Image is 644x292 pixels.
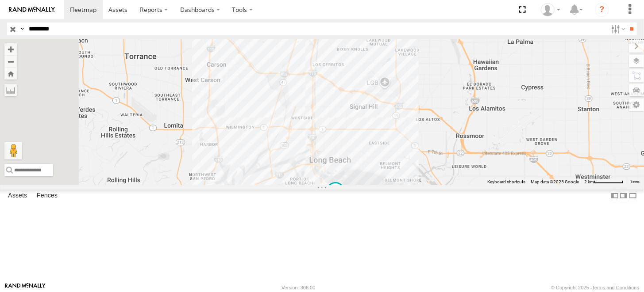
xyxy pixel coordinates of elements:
a: Visit our Website [5,283,46,292]
label: Hide Summary Table [629,190,637,202]
a: Terms and Conditions [592,285,639,290]
label: Dock Summary Table to the Left [610,190,619,202]
i: ? [595,3,609,17]
button: Map Scale: 2 km per 63 pixels [582,179,626,185]
button: Zoom out [4,55,17,68]
button: Zoom in [4,43,17,55]
label: Dock Summary Table to the Right [619,190,628,202]
a: Terms [631,180,640,183]
label: Search Query [19,23,26,35]
div: Zulema McIntosch [538,3,563,16]
label: Fences [32,190,62,202]
span: Map data ©2025 Google [531,179,579,184]
label: Map Settings [629,99,644,111]
div: Version: 306.00 [282,285,315,290]
button: Drag Pegman onto the map to open Street View [4,142,22,159]
span: 2 km [584,179,594,184]
label: Measure [4,84,17,96]
div: © Copyright 2025 - [551,285,639,290]
img: rand-logo.svg [9,7,55,13]
button: Keyboard shortcuts [487,179,525,185]
button: Zoom Home [4,68,17,80]
label: Search Filter Options [608,23,627,35]
label: Assets [4,190,31,202]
